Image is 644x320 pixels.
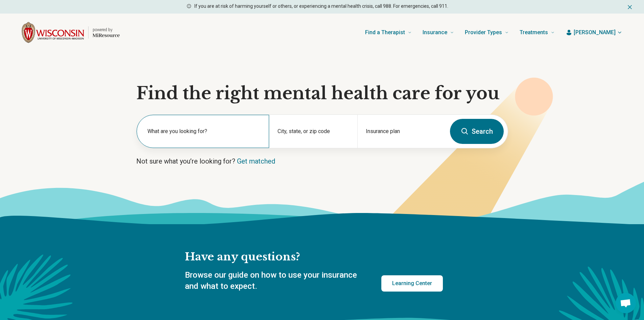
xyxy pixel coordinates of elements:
a: Find a Therapist [365,19,412,46]
span: Insurance [423,28,447,37]
p: Not sure what you’re looking for? [136,156,508,166]
h1: Find the right mental health care for you [136,83,508,104]
span: Provider Types [465,28,502,37]
span: Treatments [520,28,548,37]
span: Find a Therapist [365,28,405,37]
h2: Have any questions? [185,250,443,264]
button: Search [450,119,504,144]
a: Get matched [237,157,275,165]
a: Insurance [423,19,454,46]
p: If you are at risk of harming yourself or others, or experiencing a mental health crisis, call 98... [194,3,448,10]
button: Dismiss [626,3,633,11]
span: [PERSON_NAME] [574,28,616,37]
button: [PERSON_NAME] [566,28,622,37]
a: Learning Center [381,275,443,292]
label: What are you looking for? [147,127,261,135]
a: Home page [22,22,120,43]
a: Treatments [520,19,555,46]
a: Provider Types [465,19,509,46]
p: Browse our guide on how to use your insurance and what to expect. [185,270,365,292]
div: Open chat [616,293,636,313]
p: powered by [93,27,120,33]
